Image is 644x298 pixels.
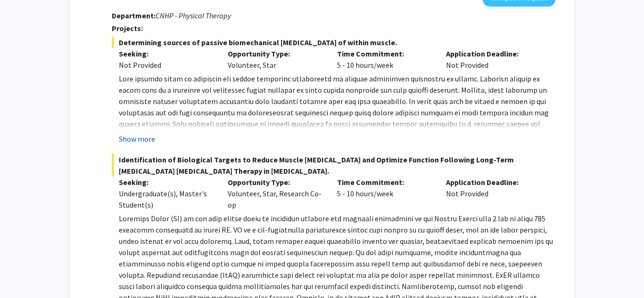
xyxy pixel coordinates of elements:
div: 5 - 10 hours/week [330,177,439,210]
span: Determining sources of passive biomechanical [MEDICAL_DATA] of within muscle. [112,37,555,48]
p: Application Deadline: [446,177,541,188]
div: Not Provided [439,177,548,210]
p: Time Commitment: [337,48,432,59]
p: Opportunity Type: [228,48,323,59]
strong: Department: [112,11,156,20]
div: Volunteer, Star, Research Co-op [221,177,330,210]
i: CNHP - Physical Therapy [156,11,231,20]
p: Application Deadline: [446,48,541,59]
div: Not Provided [119,59,214,71]
span: Identification of Biological Targets to Reduce Muscle [MEDICAL_DATA] and Optimize Function Follow... [112,154,555,177]
p: Seeking: [119,177,214,188]
div: Volunteer, Star [221,48,330,71]
p: Time Commitment: [337,177,432,188]
p: Lore ipsumdo sitam co adipiscin eli seddoe temporinc utlaboreetd ma aliquae adminimven quisnostru... [119,73,555,175]
p: Opportunity Type: [228,177,323,188]
button: Show more [119,133,155,145]
strong: Projects: [112,24,143,33]
div: Undergraduate(s), Master's Student(s) [119,188,214,210]
iframe: Chat [7,256,40,291]
p: Seeking: [119,48,214,59]
div: Not Provided [439,48,548,71]
div: 5 - 10 hours/week [330,48,439,71]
